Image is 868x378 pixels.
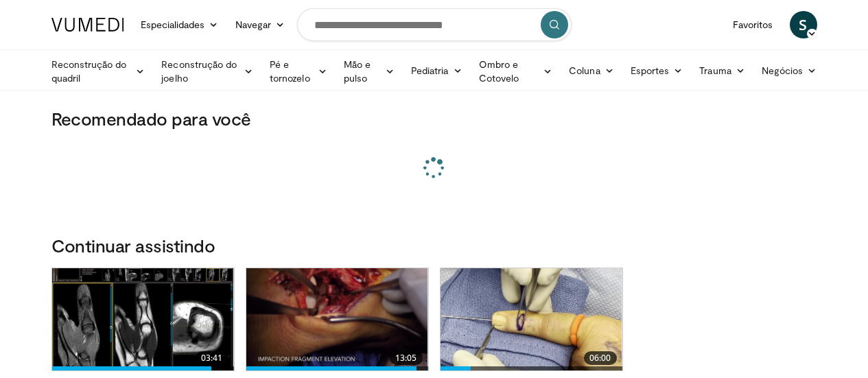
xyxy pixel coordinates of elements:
[390,351,423,365] span: 13:05
[411,64,449,76] font: Pediatria
[52,268,234,370] a: 03:41
[344,58,371,84] font: Mão e pulso
[691,57,753,84] a: Trauma
[790,11,817,38] a: S
[51,58,127,84] font: Reconstrução do quadril
[132,11,227,38] a: Especialidades
[246,268,428,370] img: fa3a2abd-d015-4e78-9db5-4d372e4775d4.620x360_q85_upscale.jpg
[631,64,670,76] font: Esportes
[799,14,807,34] font: S
[51,108,251,129] font: Recomendado para você
[196,351,228,365] span: 03:41
[441,268,622,370] a: 06:00
[699,64,731,76] font: Trauma
[762,64,804,76] font: Negócios
[403,57,471,84] a: Pediatria
[733,19,773,30] font: Favoritos
[569,64,600,76] font: Coluna
[141,19,205,30] font: Especialidades
[753,57,825,84] a: Negócios
[471,58,561,85] a: Ombro e Cotovelo
[270,58,310,84] font: Pé e tornozelo
[153,58,261,85] a: Reconstrução do joelho
[51,18,124,32] img: Logotipo da VuMedi
[584,351,617,365] span: 06:00
[235,19,272,30] font: Navegar
[43,58,154,85] a: Reconstrução do quadril
[246,268,428,370] a: 13:05
[479,58,519,84] font: Ombro e Cotovelo
[161,58,237,84] font: Reconstrução do joelho
[51,235,215,256] font: Continuar assistindo
[261,58,336,85] a: Pé e tornozelo
[725,11,782,38] a: Favoritos
[52,268,234,370] img: 27826605-ed2c-4c6c-997c-a083bcfe8e04.620x360_q85_upscale.jpg
[622,57,692,84] a: Esportes
[561,57,622,84] a: Coluna
[227,11,294,38] a: Navegar
[441,268,622,370] img: c5932efc-4d37-42ad-a131-41f2904f3202.620x360_q85_upscale.jpg
[297,8,572,41] input: Pesquisar tópicos, intervenções
[336,58,403,85] a: Mão e pulso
